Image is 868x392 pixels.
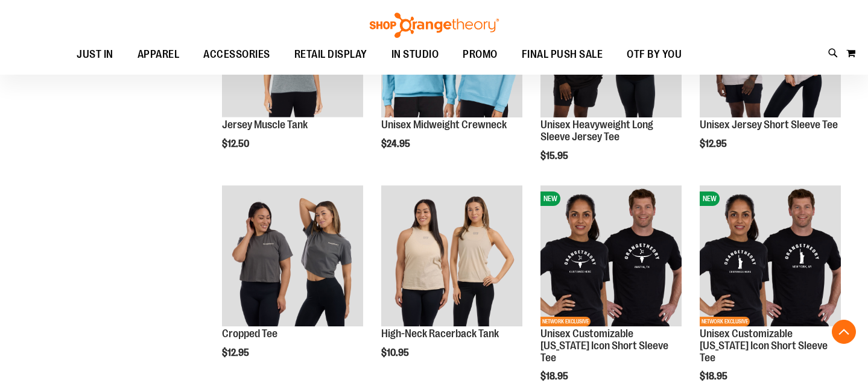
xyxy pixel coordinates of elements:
[522,41,603,68] span: FINAL PUSH SALE
[379,41,451,69] a: IN STUDIO
[65,41,125,69] a: JUST IN
[368,13,501,38] img: Shop Orangetheory
[540,185,682,326] img: OTF City Unisex Texas Icon SS Tee Black
[463,41,498,68] span: PROMO
[191,41,282,69] a: ACCESSORIES
[700,138,729,149] span: $12.95
[832,320,856,344] button: Back To Top
[540,185,682,328] a: OTF City Unisex Texas Icon SS Tee BlackNEWNETWORK EXCLUSIVE
[381,119,507,131] a: Unisex Midweight Crewneck
[282,41,379,68] a: RETAIL DISPLAY
[125,41,192,69] a: APPAREL
[540,317,591,326] span: NETWORK EXCLUSIVE
[381,185,522,328] a: OTF Womens CVC Racerback Tank Tan
[77,41,113,68] span: JUST IN
[203,41,270,68] span: ACCESSORIES
[222,185,363,326] img: OTF Womens Crop Tee Grey
[615,41,694,69] a: OTF BY YOU
[375,179,528,388] div: product
[700,119,838,131] a: Unisex Jersey Short Sleeve Tee
[381,185,522,326] img: OTF Womens CVC Racerback Tank Tan
[700,317,750,326] span: NETWORK EXCLUSIVE
[700,328,828,364] a: Unisex Customizable [US_STATE] Icon Short Sleeve Tee
[700,185,841,326] img: OTF City Unisex New York Icon SS Tee Black
[540,328,668,364] a: Unisex Customizable [US_STATE] Icon Short Sleeve Tee
[222,185,363,328] a: OTF Womens Crop Tee Grey
[381,347,411,358] span: $10.95
[540,151,570,161] span: $15.95
[138,41,180,68] span: APPAREL
[222,347,251,358] span: $12.95
[222,138,251,149] span: $12.50
[381,328,499,340] a: High-Neck Racerback Tank
[510,41,615,69] a: FINAL PUSH SALE
[627,41,682,68] span: OTF BY YOU
[700,185,841,328] a: OTF City Unisex New York Icon SS Tee BlackNEWNETWORK EXCLUSIVE
[222,328,277,340] a: Cropped Tee
[216,179,369,388] div: product
[700,191,720,206] span: NEW
[381,138,412,149] span: $24.95
[391,41,439,68] span: IN STUDIO
[451,41,510,69] a: PROMO
[222,119,308,131] a: Jersey Muscle Tank
[540,371,570,382] span: $18.95
[540,191,560,206] span: NEW
[294,41,367,68] span: RETAIL DISPLAY
[700,371,729,382] span: $18.95
[540,119,653,143] a: Unisex Heavyweight Long Sleeve Jersey Tee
